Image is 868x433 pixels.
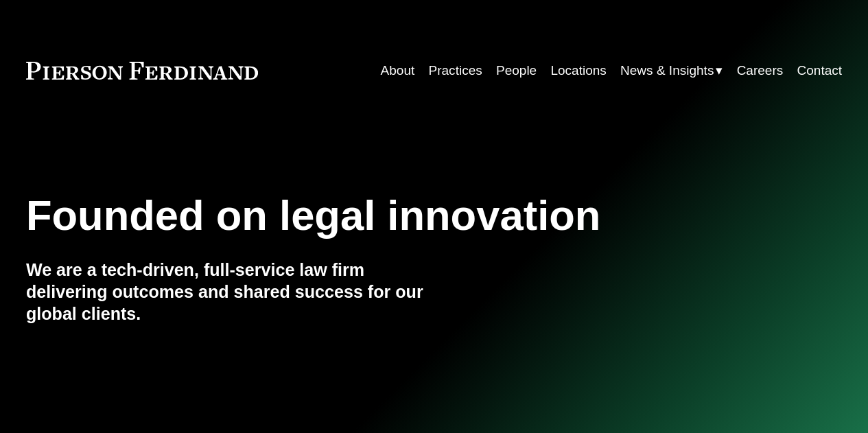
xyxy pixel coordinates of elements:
[620,59,714,82] span: News & Insights
[737,58,784,84] a: Careers
[381,58,415,84] a: About
[429,58,482,84] a: Practices
[797,58,843,84] a: Contact
[26,259,434,325] h4: We are a tech-driven, full-service law firm delivering outcomes and shared success for our global...
[620,58,723,84] a: folder dropdown
[26,191,706,239] h1: Founded on legal innovation
[550,58,606,84] a: Locations
[496,58,537,84] a: People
